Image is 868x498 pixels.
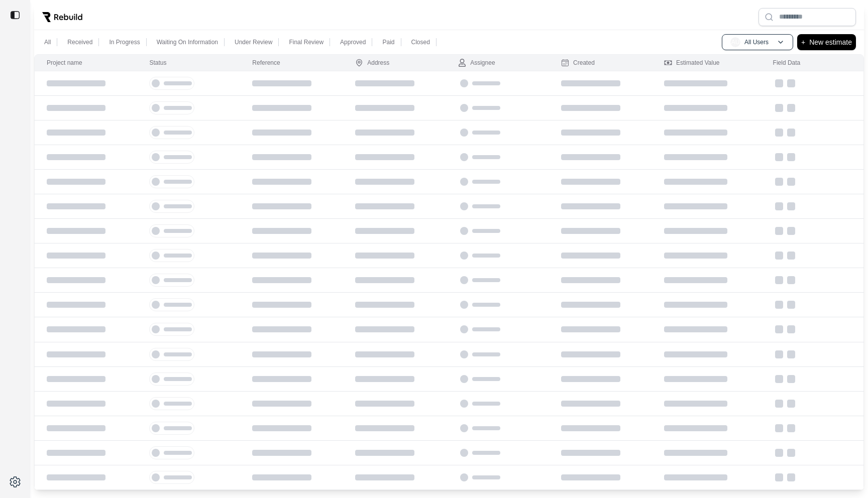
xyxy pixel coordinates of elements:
p: Final Review [289,38,323,46]
p: New estimate [809,36,852,48]
div: Reference [252,59,280,67]
div: Status [149,59,166,67]
button: +New estimate [797,34,856,50]
img: Rebuild [42,12,82,22]
p: Waiting On Information [157,38,218,46]
p: All Users [744,38,769,46]
p: In Progress [109,38,140,46]
p: Under Review [235,38,272,46]
p: Approved [340,38,366,46]
p: Received [67,38,92,46]
p: All [44,38,51,46]
img: toggle sidebar [10,10,20,20]
p: Paid [382,38,394,46]
span: AU [730,37,740,47]
p: Closed [411,38,430,46]
button: AUAll Users [722,34,793,50]
div: Field Data [773,59,801,67]
div: Assignee [458,59,495,67]
div: Address [355,59,389,67]
p: + [801,36,805,48]
div: Created [561,59,595,67]
div: Project name [47,59,82,67]
div: Estimated Value [664,59,720,67]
